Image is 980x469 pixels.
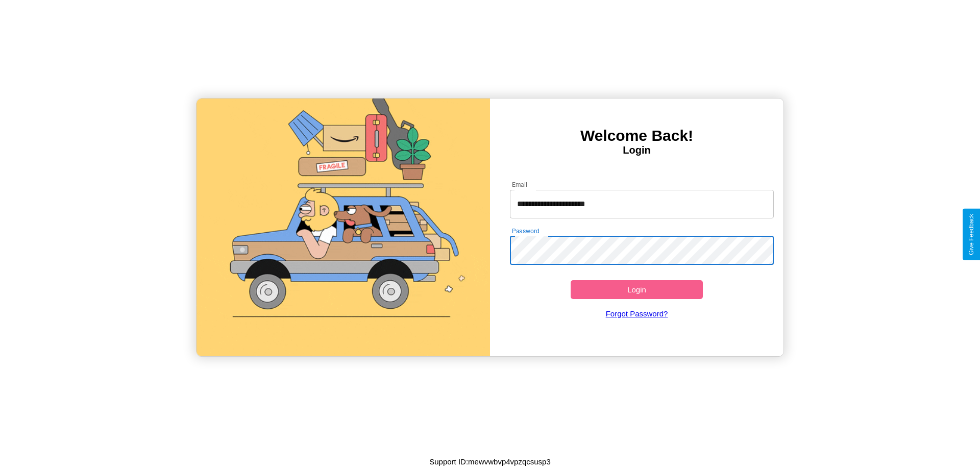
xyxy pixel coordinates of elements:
[505,299,769,328] a: Forgot Password?
[490,144,783,156] h4: Login
[512,227,539,235] label: Password
[512,180,528,189] label: Email
[490,127,783,144] h3: Welcome Back!
[571,280,703,299] button: Login
[968,214,975,255] div: Give Feedback
[197,98,490,356] img: gif
[429,455,551,468] p: Support ID: mewvwbvp4vpzqcsusp3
